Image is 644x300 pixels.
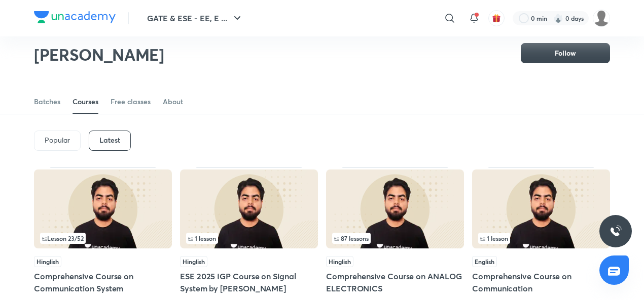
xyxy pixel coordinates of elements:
img: Thumbnail [472,169,610,248]
div: Courses [73,97,98,107]
img: avatar [492,14,501,23]
img: Thumbnail [180,169,318,248]
span: 87 lessons [334,235,369,241]
h6: Latest [99,136,120,144]
div: infocontainer [186,233,312,244]
div: infocontainer [478,233,604,244]
span: Hinglish [34,256,61,267]
h5: Comprehensive Course on ANALOG ELECTRONICS [326,270,464,294]
div: Batches [34,97,60,107]
img: sawan Patel [593,10,610,27]
img: Company Logo [34,11,116,23]
span: Hinglish [326,256,353,267]
a: About [163,90,183,114]
button: GATE & ESE - EE, E ... [141,8,249,28]
span: 1 lesson [480,235,508,241]
h5: Comprehensive Course on Communication [472,270,610,294]
a: Courses [73,90,98,114]
a: Batches [34,90,60,114]
div: infosection [478,233,604,244]
h2: [PERSON_NAME] [34,45,164,65]
div: left [40,233,166,244]
div: infosection [186,233,312,244]
a: Company Logo [34,11,116,26]
button: Follow [521,43,610,63]
p: Popular [45,136,70,144]
span: 1 lesson [188,235,216,241]
div: infosection [40,233,166,244]
span: English [472,256,497,267]
img: Thumbnail [34,169,172,248]
img: Thumbnail [326,169,464,248]
span: Hinglish [180,256,207,267]
div: left [478,233,604,244]
button: avatar [488,10,505,26]
div: left [186,233,312,244]
div: Free classes [111,97,151,107]
span: Follow [555,48,576,58]
img: streak [553,13,563,23]
h5: Comprehensive Course on Communication System [34,270,172,294]
a: Free classes [111,90,151,114]
img: ttu [610,225,622,237]
div: left [332,233,458,244]
div: infosection [332,233,458,244]
div: About [163,97,183,107]
div: infocontainer [40,233,166,244]
span: Lesson 23 / 52 [42,235,84,241]
h5: ESE 2025 IGP Course on Signal System by [PERSON_NAME] [180,270,318,294]
div: infocontainer [332,233,458,244]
